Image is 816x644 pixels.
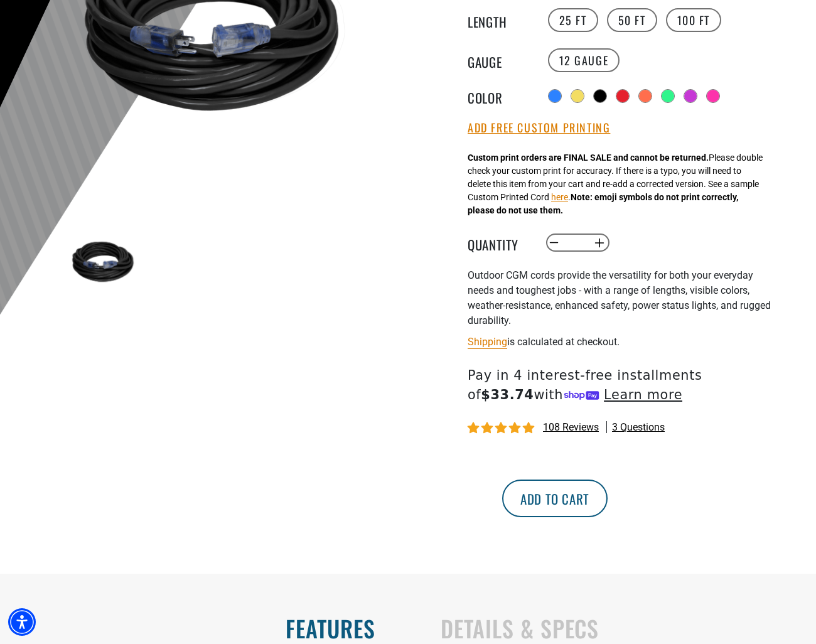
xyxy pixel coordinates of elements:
div: Please double check your custom print for accuracy. If there is a typo, you will need to delete t... [468,151,763,217]
div: is calculated at checkout. [468,333,775,350]
button: Add Free Custom Printing [468,121,610,135]
span: 3 questions [612,421,665,434]
label: 100 FT [666,8,722,32]
a: Shipping [468,336,507,348]
div: Accessibility Menu [8,608,36,636]
span: Outdoor CGM cords provide the versatility for both your everyday needs and toughest jobs - with a... [468,269,771,326]
label: 12 Gauge [548,48,620,72]
span: 108 reviews [543,421,599,433]
h2: Details & Specs [441,615,790,641]
legend: Gauge [468,52,530,68]
h2: Features [26,615,375,641]
label: Quantity [468,235,530,251]
img: Black [68,227,141,299]
button: here [551,191,568,204]
label: 25 FT [548,8,598,32]
button: Add to cart [502,480,608,517]
strong: Note: emoji symbols do not print correctly, please do not use them. [468,192,738,215]
span: 4.81 stars [468,422,537,434]
strong: Custom print orders are FINAL SALE and cannot be returned. [468,153,709,163]
legend: Color [468,88,530,104]
legend: Length [468,12,530,28]
label: 50 FT [607,8,657,32]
